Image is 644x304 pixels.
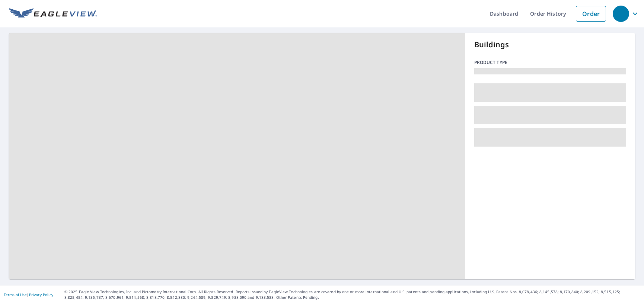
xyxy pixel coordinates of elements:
[4,292,27,297] a: Terms of Use
[576,6,606,22] a: Order
[29,292,53,297] a: Privacy Policy
[64,289,640,300] p: © 2025 Eagle View Technologies, Inc. and Pictometry International Corp. All Rights Reserved. Repo...
[4,292,53,297] p: |
[9,8,97,19] img: EV Logo
[474,59,627,66] p: Product type
[474,39,627,50] p: Buildings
